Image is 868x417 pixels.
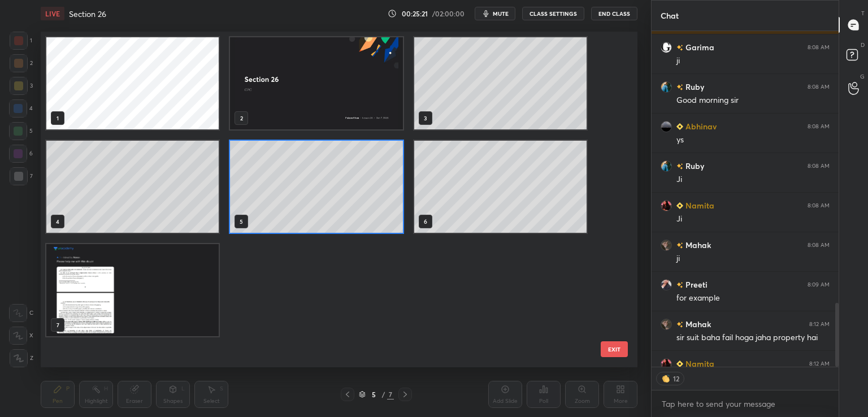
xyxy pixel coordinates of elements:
h6: Mahak [683,239,711,251]
h6: Abhinav [683,120,717,132]
div: 8:08 AM [808,202,830,209]
div: X [9,327,33,345]
p: T [861,9,865,18]
div: Ji [676,214,830,225]
div: ji [676,253,830,264]
img: no-rating-badge.077c3623.svg [676,322,683,328]
div: 8:12 AM [809,360,830,367]
img: 01500de18ded429bb978a6f84c8a5908.98228070_3 [661,121,672,132]
img: no-rating-badge.077c3623.svg [676,45,683,51]
img: no-rating-badge.077c3623.svg [676,84,683,90]
div: / [381,391,385,398]
div: Ji [676,174,830,185]
div: Z [10,349,33,367]
img: 7af50ced4a40429f9e8a71d2b84a64fc.jpg [661,358,672,370]
h4: Section 26 [69,8,106,19]
h6: Mahak [683,318,711,330]
img: no-rating-badge.077c3623.svg [676,163,683,170]
img: c6948b4914544d7dbeddbd7d3c70e643.jpg [661,319,672,330]
button: EXIT [601,341,628,357]
div: 12 [671,374,680,383]
p: D [861,41,865,49]
img: c6948b4914544d7dbeddbd7d3c70e643.jpg [661,240,672,251]
img: Learner_Badge_beginner_1_8b307cf2a0.svg [676,202,683,209]
img: 7af50ced4a40429f9e8a71d2b84a64fc.jpg [661,200,672,211]
p: G [860,72,865,81]
button: End Class [591,7,637,20]
img: 47bd0b8308db4cafb133322dde33d233.jpg [661,279,672,290]
div: 8:08 AM [808,84,830,90]
img: Learner_Badge_beginner_1_8b307cf2a0.svg [676,360,683,367]
div: for example [676,293,830,304]
img: no-rating-badge.077c3623.svg [676,242,683,249]
div: 7 [10,167,33,185]
div: 8:08 AM [808,123,830,130]
img: clapping_hands.png [660,373,671,384]
div: 8:08 AM [808,44,830,51]
div: ji [676,55,830,67]
button: CLASS SETTINGS [522,7,584,20]
img: 1fc55487d6334604822c3fc1faca978b.jpg [661,160,672,172]
div: ys [676,134,830,146]
div: 8:08 AM [808,163,830,170]
div: sir suit baha fail hoga jaha property hai [676,332,830,344]
div: 8:09 AM [808,281,830,288]
h6: Ruby [683,160,704,172]
div: 3 [10,77,33,95]
img: no-rating-badge.077c3623.svg [676,282,683,288]
h6: Ruby [683,81,704,93]
h6: Namita [683,199,714,211]
div: 8:12 AM [809,321,830,328]
div: C [9,304,33,322]
div: 4 [9,99,33,118]
div: Good morning sir [676,95,830,106]
img: Naren-1759804379.1926813.jpg [46,244,219,336]
div: 5 [9,122,33,140]
div: 7 [387,389,394,399]
button: mute [475,7,515,20]
h6: Preeti [683,279,708,290]
div: LIVE [41,7,64,20]
img: c0cda2e8-a323-11f0-a6f6-0a13f90128d0.jpg [230,37,402,129]
img: 1fc55487d6334604822c3fc1faca978b.jpg [661,81,672,93]
div: 1 [10,32,32,50]
h6: Garima [683,41,714,53]
div: 5 [368,391,379,398]
h6: Namita [683,358,714,370]
div: 8:08 AM [808,242,830,249]
div: 6 [9,145,33,163]
span: mute [493,10,509,18]
div: grid [652,31,839,367]
img: a101d65c335a4167b26748aa83496d81.99222079_3 [661,42,672,53]
p: Chat [652,1,688,31]
div: grid [41,32,618,367]
img: Learner_Badge_beginner_1_8b307cf2a0.svg [676,123,683,130]
div: 2 [10,54,33,72]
